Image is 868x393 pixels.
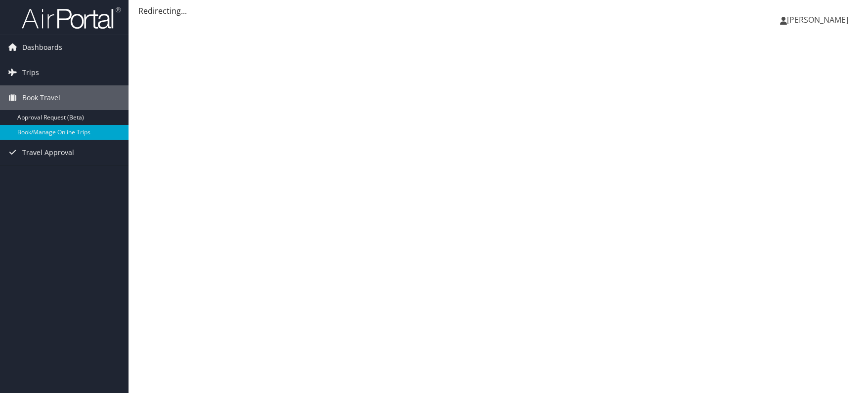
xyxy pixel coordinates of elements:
[787,14,848,25] span: [PERSON_NAME]
[22,85,60,110] span: Book Travel
[22,140,74,165] span: Travel Approval
[22,60,39,85] span: Trips
[780,5,858,35] a: [PERSON_NAME]
[22,35,62,60] span: Dashboards
[22,6,121,30] img: airportal-logo.png
[138,5,858,17] div: Redirecting...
